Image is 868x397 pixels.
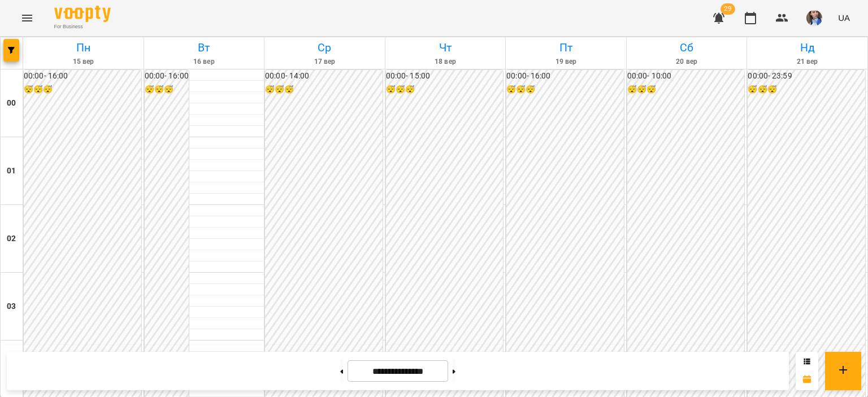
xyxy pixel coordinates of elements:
[7,97,16,110] h6: 00
[145,84,189,96] h6: 😴😴😴
[265,84,383,96] h6: 😴😴😴
[386,70,504,82] h6: 00:00 - 15:00
[25,39,142,56] h6: Пн
[838,12,850,24] span: UA
[387,56,504,67] h6: 18 вер
[387,39,504,56] h6: Чт
[14,5,41,32] button: Menu
[146,56,263,67] h6: 16 вер
[507,39,624,56] h6: Пт
[749,56,866,67] h6: 21 вер
[748,84,865,96] h6: 😴😴😴
[7,233,16,245] h6: 02
[266,39,383,56] h6: Ср
[54,23,111,30] span: For Business
[507,56,624,67] h6: 19 вер
[721,3,735,15] span: 29
[146,39,263,56] h6: Вт
[7,300,16,313] h6: 03
[265,70,383,82] h6: 00:00 - 14:00
[266,56,383,67] h6: 17 вер
[748,70,865,82] h6: 00:00 - 23:59
[627,70,745,82] h6: 00:00 - 10:00
[628,39,745,56] h6: Сб
[834,7,854,28] button: UA
[24,70,141,82] h6: 00:00 - 16:00
[7,165,16,177] h6: 01
[628,56,745,67] h6: 20 вер
[54,6,111,22] img: Voopty Logo
[506,70,624,82] h6: 00:00 - 16:00
[806,10,822,26] img: 727e98639bf378bfedd43b4b44319584.jpeg
[145,70,189,82] h6: 00:00 - 16:00
[627,84,745,96] h6: 😴😴😴
[24,84,141,96] h6: 😴😴😴
[506,84,624,96] h6: 😴😴😴
[749,39,866,56] h6: Нд
[25,56,142,67] h6: 15 вер
[386,84,504,96] h6: 😴😴😴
